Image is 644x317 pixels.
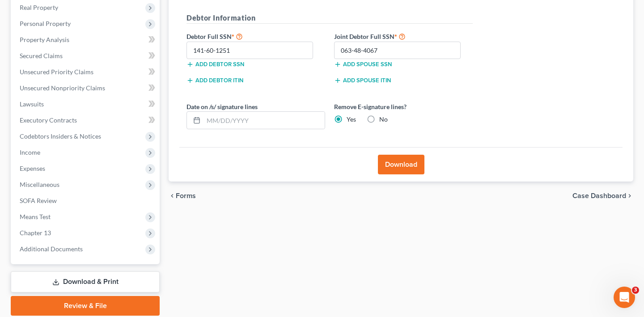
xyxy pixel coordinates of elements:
[334,42,461,59] input: XXX-XX-XXXX
[20,68,93,76] span: Unsecured Priority Claims
[186,61,244,68] button: Add debtor SSN
[20,100,44,108] span: Lawsuits
[169,192,176,199] i: chevron_left
[20,132,101,140] span: Codebtors Insiders & Notices
[347,115,356,124] label: Yes
[20,229,51,237] span: Chapter 13
[20,197,57,204] span: SOFA Review
[379,115,388,124] label: No
[632,287,639,294] span: 3
[20,181,59,188] span: Miscellaneous
[13,193,160,209] a: SOFA Review
[186,42,313,59] input: XXX-XX-XXXX
[20,4,58,11] span: Real Property
[20,52,63,59] span: Secured Claims
[20,213,51,220] span: Means Test
[13,96,160,112] a: Lawsuits
[334,61,392,68] button: Add spouse SSN
[626,192,633,199] i: chevron_right
[13,32,160,48] a: Property Analysis
[614,287,635,308] iframe: Intercom live chat
[11,271,160,292] a: Download & Print
[13,64,160,80] a: Unsecured Priority Claims
[11,296,160,316] a: Review & File
[20,116,77,124] span: Executory Contracts
[330,31,477,42] label: Joint Debtor Full SSN
[13,80,160,96] a: Unsecured Nonpriority Claims
[572,192,633,199] a: Case Dashboard chevron_right
[20,20,71,27] span: Personal Property
[334,102,473,111] label: Remove E-signature lines?
[186,102,258,111] label: Date on /s/ signature lines
[20,148,40,156] span: Income
[13,112,160,128] a: Executory Contracts
[203,112,325,129] input: MM/DD/YYYY
[20,84,105,92] span: Unsecured Nonpriority Claims
[186,13,473,24] h5: Debtor Information
[334,77,391,84] button: Add spouse ITIN
[176,192,196,199] span: Forms
[572,192,626,199] span: Case Dashboard
[186,77,243,84] button: Add debtor ITIN
[169,192,208,199] button: chevron_left Forms
[20,245,83,253] span: Additional Documents
[13,48,160,64] a: Secured Claims
[182,31,330,42] label: Debtor Full SSN
[20,36,69,43] span: Property Analysis
[20,165,45,172] span: Expenses
[378,155,424,174] button: Download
